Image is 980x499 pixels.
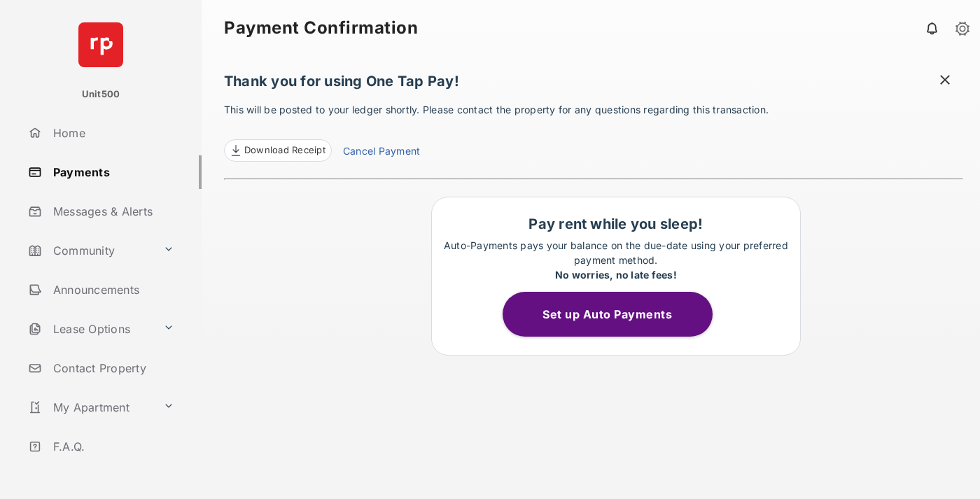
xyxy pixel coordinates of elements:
span: Download Receipt [244,143,325,157]
a: Cancel Payment [343,143,420,162]
a: Download Receipt [224,139,332,162]
a: Contact Property [22,351,202,385]
img: svg+xml;base64,PHN2ZyB4bWxucz0iaHR0cDovL3d3dy53My5vcmcvMjAwMC9zdmciIHdpZHRoPSI2NCIgaGVpZ2h0PSI2NC... [78,22,123,67]
p: Unit500 [82,87,120,101]
h1: Pay rent while you sleep! [439,216,793,232]
a: F.A.Q. [22,430,202,463]
a: My Apartment [22,391,157,424]
a: Lease Options [22,312,157,346]
a: Set up Auto Payments [503,307,729,321]
p: This will be posted to your ledger shortly. Please contact the property for any questions regardi... [224,102,963,162]
strong: Payment Confirmation [224,20,418,36]
button: Set up Auto Payments [503,292,713,337]
a: Home [22,116,202,150]
div: No worries, no late fees! [439,267,793,282]
a: Messages & Alerts [22,195,202,228]
h1: Thank you for using One Tap Pay! [224,73,963,97]
p: Auto-Payments pays your balance on the due-date using your preferred payment method. [439,238,793,282]
a: Announcements [22,273,202,307]
a: Payments [22,155,202,189]
a: Community [22,234,157,267]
